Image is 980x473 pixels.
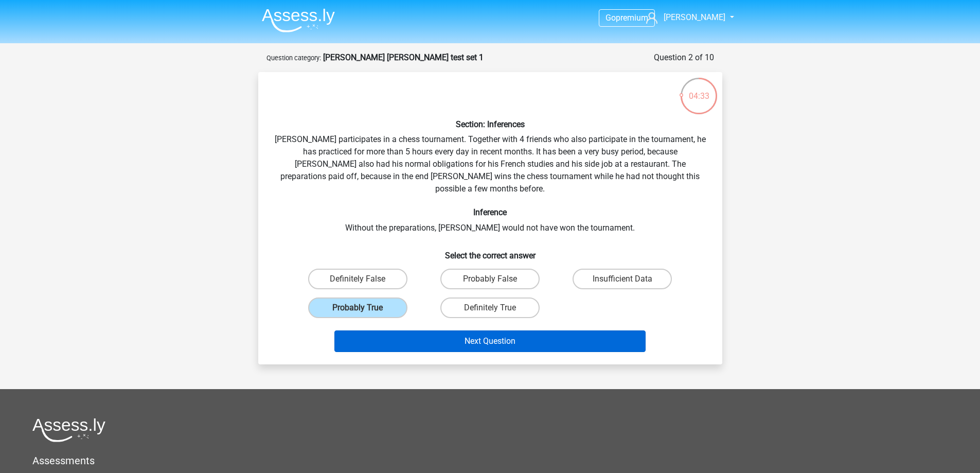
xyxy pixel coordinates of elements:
img: Assessly [262,8,335,32]
small: Question category: [266,54,321,62]
label: Probably False [440,269,540,289]
h5: Assessments [32,454,948,467]
span: [PERSON_NAME] [664,12,725,22]
span: Go [605,13,616,23]
label: Probably True [308,297,407,318]
img: Assessly logo [32,418,105,442]
span: premium [616,13,648,23]
div: [PERSON_NAME] participates in a chess tournament. Together with 4 friends who also participate in... [262,80,718,356]
label: Definitely True [440,297,540,318]
a: [PERSON_NAME] [642,11,726,24]
h6: Select the correct answer [275,242,706,260]
strong: [PERSON_NAME] [PERSON_NAME] test set 1 [323,52,484,62]
div: Question 2 of 10 [654,51,714,64]
button: Next Question [334,330,646,352]
label: Definitely False [308,269,407,289]
h6: Section: Inferences [275,119,706,129]
h6: Inference [275,207,706,217]
label: Insufficient Data [573,269,672,289]
a: Gopremium [599,11,654,25]
div: 04:33 [680,77,718,102]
